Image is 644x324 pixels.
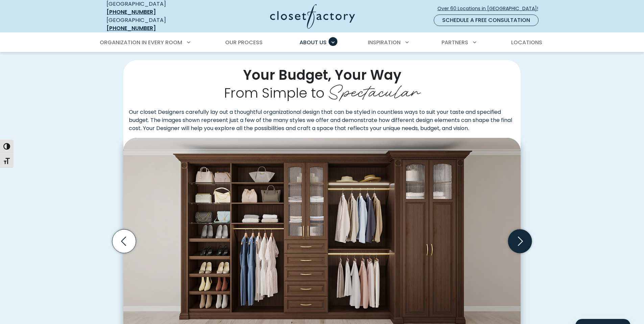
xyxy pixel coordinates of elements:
a: [PHONE_NUMBER] [106,8,156,16]
a: [PHONE_NUMBER] [106,24,156,32]
span: Over 60 Locations in [GEOGRAPHIC_DATA]! [437,5,544,12]
button: Next slide [505,227,534,256]
span: From Simple to [224,83,325,102]
span: Your Budget, Your Way [243,66,401,84]
span: Locations [511,39,542,46]
span: About Us [300,39,327,46]
span: Our Process [225,39,263,46]
span: Inspiration [368,39,401,46]
div: [GEOGRAPHIC_DATA] [106,16,205,32]
span: Spectacular [328,76,420,103]
a: Over 60 Locations in [GEOGRAPHIC_DATA]! [437,3,544,15]
span: Partners [442,39,468,46]
nav: Primary Menu [95,33,549,52]
p: Our closet Designers carefully lay out a thoughtful organizational design that can be styled in c... [123,108,521,138]
button: Previous slide [110,227,139,256]
span: Organization in Every Room [100,39,182,46]
img: Closet Factory Logo [270,4,355,29]
a: Schedule a Free Consultation [434,15,539,26]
